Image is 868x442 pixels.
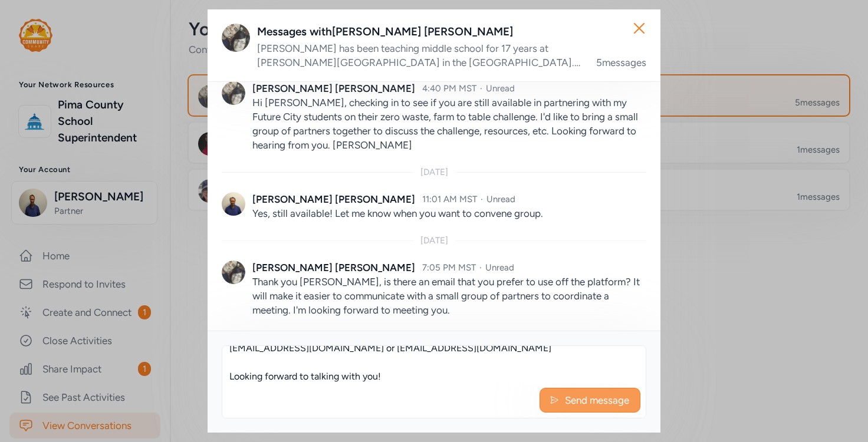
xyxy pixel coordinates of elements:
img: Avatar [222,24,250,52]
span: 7:05 PM MST [422,262,476,273]
textarea: [EMAIL_ADDRESS][DOMAIN_NAME] or [EMAIL_ADDRESS][DOMAIN_NAME] Looking forward to talking with you! [222,346,646,384]
p: Hi [PERSON_NAME], checking in to see if you are still available in partnering with my Future City... [252,95,646,152]
span: 4:40 PM MST [422,83,476,94]
span: Unread [486,194,515,204]
img: Avatar [222,81,245,105]
img: Avatar [222,192,245,216]
span: Unread [486,83,515,94]
img: Avatar [222,260,245,284]
p: Yes, still available! Let me know when you want to convene group. [252,206,646,220]
div: [PERSON_NAME] [PERSON_NAME] [252,81,415,95]
p: Thank you [PERSON_NAME], is there an email that you prefer to use off the platform? It will make ... [252,275,646,317]
span: Unread [485,262,514,273]
div: 5 messages [596,55,646,70]
div: [DATE] [420,235,448,246]
span: · [481,194,483,204]
div: [PERSON_NAME] [PERSON_NAME] [252,192,415,206]
span: Send message [564,393,630,407]
div: [PERSON_NAME] has been teaching middle school for 17 years at [PERSON_NAME][GEOGRAPHIC_DATA] in t... [257,41,582,70]
div: Messages with [PERSON_NAME] [PERSON_NAME] [257,24,646,40]
span: · [480,83,482,94]
span: 11:01 AM MST [422,194,477,204]
span: · [479,262,482,273]
div: [DATE] [420,166,448,178]
button: Send message [540,388,640,413]
div: [PERSON_NAME] [PERSON_NAME] [252,260,415,275]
